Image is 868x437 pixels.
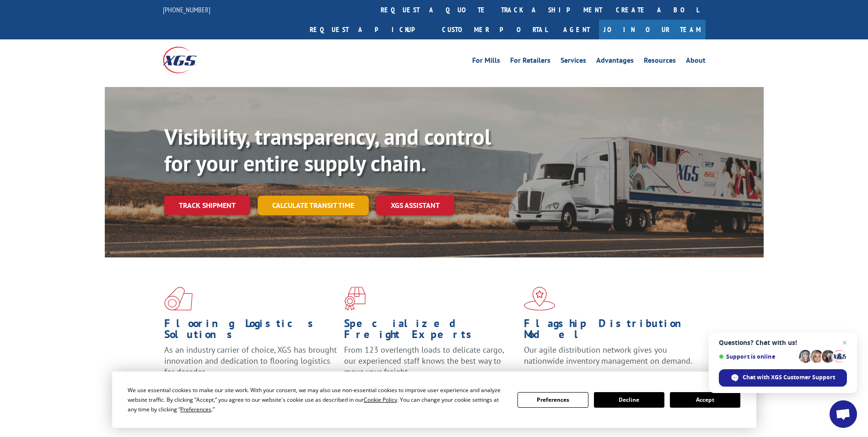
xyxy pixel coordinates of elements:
[719,353,796,360] span: Support is online
[524,318,697,344] h1: Flagship Distribution Model
[163,5,210,14] a: [PHONE_NUMBER]
[472,57,500,67] a: For Mills
[743,373,835,382] span: Chat with XGS Customer Support
[164,287,193,311] img: xgs-icon-total-supply-chain-intelligence-red
[112,371,756,428] div: Cookie Consent Prompt
[344,318,517,344] h1: Specialized Freight Experts
[510,57,550,67] a: For Retailers
[594,392,664,408] button: Decline
[839,337,850,348] span: Close chat
[670,392,740,408] button: Accept
[344,344,517,385] p: From 123 overlength loads to delicate cargo, our experienced staff knows the best way to move you...
[164,122,491,177] b: Visibility, transparency, and control for your entire supply chain.
[719,369,847,387] div: Chat with XGS Customer Support
[644,57,676,67] a: Resources
[435,20,554,39] a: Customer Portal
[180,405,211,413] span: Preferences
[518,392,588,408] button: Preferences
[596,57,634,67] a: Advantages
[364,396,397,404] span: Cookie Policy
[164,344,337,377] span: As an industry carrier of choice, XGS has brought innovation and dedication to flooring logistics...
[128,385,507,414] div: We use essential cookies to make our site work. With your consent, we may also use non-essential ...
[258,196,369,215] a: Calculate transit time
[554,20,599,39] a: Agent
[524,287,555,311] img: xgs-icon-flagship-distribution-model-red
[164,318,337,344] h1: Flooring Logistics Solutions
[303,20,435,39] a: Request a pickup
[686,57,706,67] a: About
[830,400,857,428] div: Open chat
[376,196,454,215] a: XGS ASSISTANT
[719,339,847,346] span: Questions? Chat with us!
[164,196,250,215] a: Track shipment
[524,344,692,366] span: Our agile distribution network gives you nationwide inventory management on demand.
[599,20,706,39] a: Join Our Team
[561,57,586,67] a: Services
[344,287,366,311] img: xgs-icon-focused-on-flooring-red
